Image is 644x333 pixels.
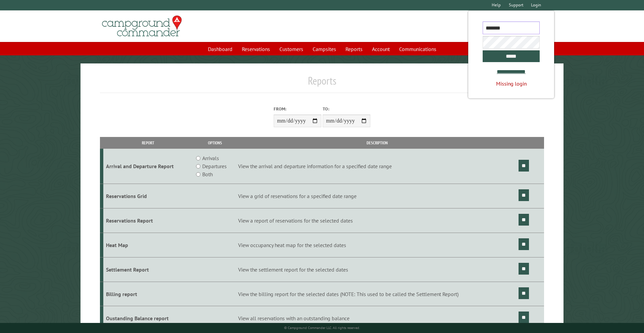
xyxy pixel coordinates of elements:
[237,306,517,331] td: View all reservations with an outstanding balance
[100,74,544,93] h1: Reports
[202,154,219,162] label: Arrivals
[274,106,321,112] label: From:
[275,43,307,55] a: Customers
[202,162,227,170] label: Departures
[204,43,236,55] a: Dashboard
[202,170,213,178] label: Both
[368,43,394,55] a: Account
[237,149,517,184] td: View the arrival and departure information for a specified date range
[237,257,517,282] td: View the settlement report for the selected dates
[238,43,274,55] a: Reservations
[237,184,517,208] td: View a grid of reservations for a specified date range
[323,106,370,112] label: To:
[103,306,194,331] td: Oustanding Balance report
[103,233,194,257] td: Heat Map
[103,208,194,233] td: Reservations Report
[237,137,517,149] th: Description
[100,13,184,39] img: Campground Commander
[309,43,340,55] a: Campsites
[341,43,367,55] a: Reports
[284,326,360,330] small: © Campground Commander LLC. All rights reserved.
[103,149,194,184] td: Arrival and Departure Report
[103,282,194,306] td: Billing report
[103,137,194,149] th: Report
[193,137,237,149] th: Options
[237,282,517,306] td: View the billing report for the selected dates (NOTE: This used to be called the Settlement Report)
[237,208,517,233] td: View a report of reservations for the selected dates
[103,257,194,282] td: Settlement Report
[483,80,540,87] div: Missing login
[395,43,440,55] a: Communications
[103,184,194,208] td: Reservations Grid
[237,233,517,257] td: View occupancy heat map for the selected dates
